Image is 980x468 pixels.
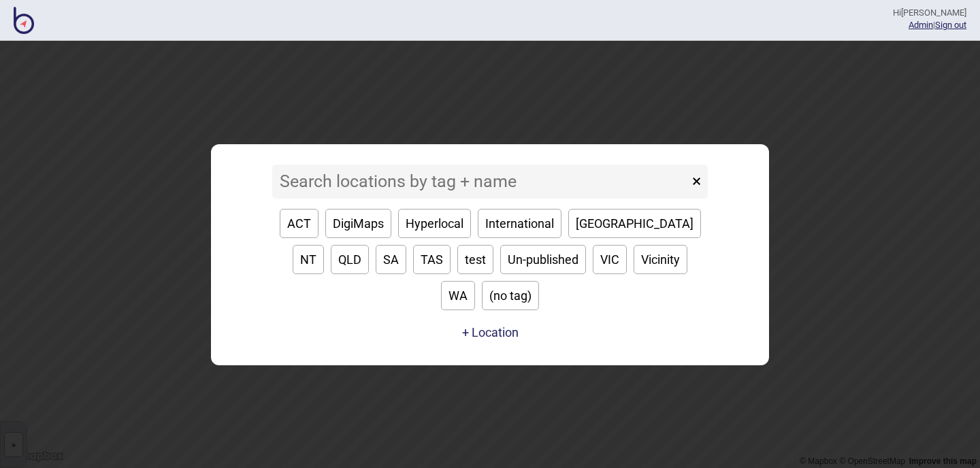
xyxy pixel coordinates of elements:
button: [GEOGRAPHIC_DATA] [568,209,701,238]
button: International [478,209,561,238]
button: ACT [280,209,318,238]
span: | [909,20,935,30]
button: × [685,165,708,199]
button: Un-published [500,245,586,274]
button: + Location [462,325,519,339]
button: Hyperlocal [398,209,471,238]
button: TAS [413,245,451,274]
button: DigiMaps [325,209,391,238]
button: WA [441,281,475,310]
a: + Location [459,320,522,345]
a: Admin [909,20,933,30]
button: Vicinity [634,245,687,274]
button: SA [376,245,406,274]
div: Hi [PERSON_NAME] [893,7,966,19]
button: test [457,245,493,274]
button: VIC [593,245,627,274]
button: NT [293,245,324,274]
img: BindiMaps CMS [14,7,34,34]
input: Search locations by tag + name [272,165,689,199]
button: Sign out [935,20,966,30]
button: QLD [331,245,369,274]
button: (no tag) [482,281,539,310]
